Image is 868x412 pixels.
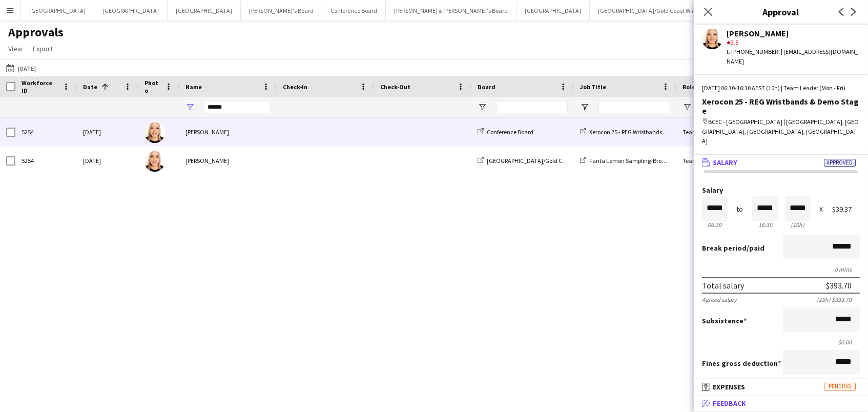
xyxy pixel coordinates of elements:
span: Feedback [713,399,746,408]
span: View [8,44,23,53]
input: Board Filter Input [496,101,568,113]
button: Open Filter Menu [185,102,195,112]
a: Fanta Lemon Sampling-Broncos vs Storm [580,157,697,164]
div: 06:30 [702,221,728,229]
div: 5254 [15,147,77,175]
span: Xerocon 25 - REG Wristbands & Demo Stage [589,128,699,136]
div: [PERSON_NAME] [179,147,277,175]
span: Board [478,83,495,91]
div: Team Leader (Mon - Fri) [676,118,779,146]
span: Workforce ID [22,79,58,94]
input: Job Title Filter Input [598,101,670,113]
div: Agreed salary [702,296,737,303]
mat-expansion-panel-header: SalaryApproved [694,155,868,170]
a: Conference Board [478,128,533,136]
div: 0 mins [702,265,860,273]
span: Export [33,44,53,53]
span: Conference Board [487,128,533,136]
div: (10h) $393.70 [817,296,860,303]
h3: Approval [694,5,868,18]
button: [GEOGRAPHIC_DATA] [168,1,241,20]
label: Fines gross deduction [702,359,781,368]
button: [PERSON_NAME]'s Board [241,1,322,20]
span: Name [185,83,202,91]
button: [GEOGRAPHIC_DATA] [516,1,590,20]
div: Xerocon 25 - REG Wristbands & Demo Stage [702,97,860,115]
div: [DATE] [77,118,138,146]
button: [PERSON_NAME] & [PERSON_NAME]'s Board [386,1,516,20]
span: Check-In [283,83,307,91]
div: 5254 [15,118,77,146]
button: Open Filter Menu [683,102,692,112]
label: Subsistence [702,316,747,325]
button: Conference Board [322,1,386,20]
button: [DATE] [4,62,38,74]
span: Break period [702,243,747,253]
div: [PERSON_NAME] [727,29,860,38]
a: Xerocon 25 - REG Wristbands & Demo Stage [580,128,699,136]
span: Job Title [580,83,606,91]
span: [GEOGRAPHIC_DATA]/Gold Coast Winter [487,157,591,164]
label: /paid [702,243,764,253]
div: Team Leader (Evening) [676,147,779,175]
div: $0.00 [702,338,860,346]
div: $393.70 [826,280,852,291]
span: Check-Out [380,83,410,91]
button: Open Filter Menu [478,102,487,112]
span: Date [83,83,97,91]
div: $39.37 [832,205,860,213]
div: [PERSON_NAME] [179,118,277,146]
div: X [819,205,823,213]
a: Export [29,42,57,55]
span: Role [683,83,695,91]
div: to [737,205,743,213]
img: Nicole Armstrong [144,151,165,172]
div: [DATE] 06:30-16:30 AEST (10h) | Team Leader (Mon - Fri) [702,84,860,93]
button: [GEOGRAPHIC_DATA] [94,1,168,20]
button: Open Filter Menu [580,102,589,112]
span: Pending [824,383,856,390]
span: Salary [713,158,737,167]
span: Expenses [713,382,745,392]
span: Approved [824,159,856,167]
div: 16:30 [752,221,778,229]
label: Salary [702,187,860,194]
a: [GEOGRAPHIC_DATA]/Gold Coast Winter [478,157,591,164]
div: 3.5 [727,38,860,47]
button: [GEOGRAPHIC_DATA]/Gold Coast Winter [590,1,711,20]
a: View [4,42,27,55]
button: [GEOGRAPHIC_DATA] [21,1,94,20]
mat-expansion-panel-header: ExpensesPending [694,379,868,395]
div: [DATE] [77,147,138,175]
div: BCEC - [GEOGRAPHIC_DATA] | [GEOGRAPHIC_DATA], [GEOGRAPHIC_DATA], [GEOGRAPHIC_DATA], [GEOGRAPHIC_D... [702,117,860,146]
img: Nicole Armstrong [144,122,165,143]
div: 10h [785,221,811,229]
input: Name Filter Input [204,101,271,113]
div: Total salary [702,280,744,291]
span: Fanta Lemon Sampling-Broncos vs Storm [589,157,697,164]
div: t. [PHONE_NUMBER] | [EMAIL_ADDRESS][DOMAIN_NAME] [727,47,860,66]
mat-expansion-panel-header: Feedback [694,396,868,411]
span: Photo [144,79,161,94]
